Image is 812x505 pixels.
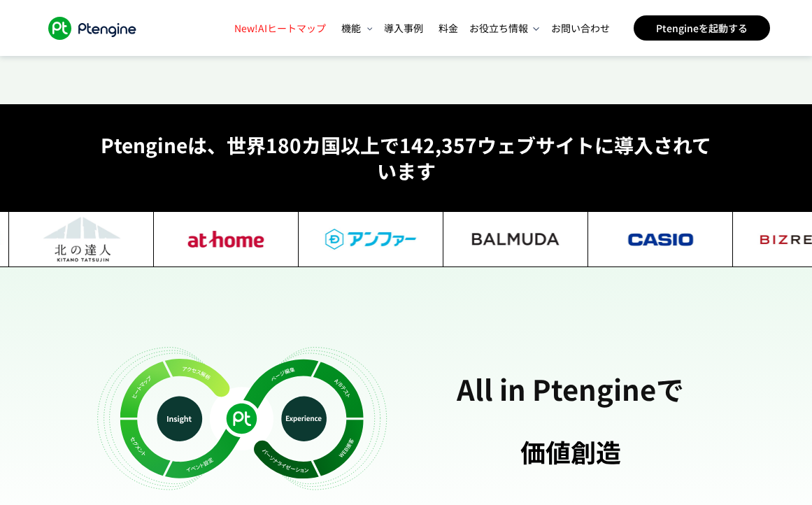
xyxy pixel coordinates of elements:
img: Balmuda_9406063074.jpg [443,211,588,267]
img: Ptengine Illustration [92,345,392,493]
img: Frame_2007692023_1_d8e7234b30.jpg [9,211,154,267]
span: 導入事例 [384,21,423,35]
div: 価値創造 [520,430,621,472]
p: Ptengineは、世界180カ国以上で142,357ウェブサイトに導入されています [92,132,721,183]
span: 機能 [341,21,364,35]
img: at_home_14e6379b2c.jpg [154,211,299,267]
h2: All in Ptengineで [420,372,721,406]
img: casio_4a1f8adaa4.jpg [588,211,733,267]
span: 料金 [439,21,458,35]
span: AIヒートマップ [234,21,326,35]
span: New! [234,21,258,35]
span: お問い合わせ [551,21,610,35]
span: お役立ち情報 [469,21,529,35]
img: angfa_c8a7ddfbd6.jpg [299,211,443,267]
a: Ptengineを起動する [634,15,770,41]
